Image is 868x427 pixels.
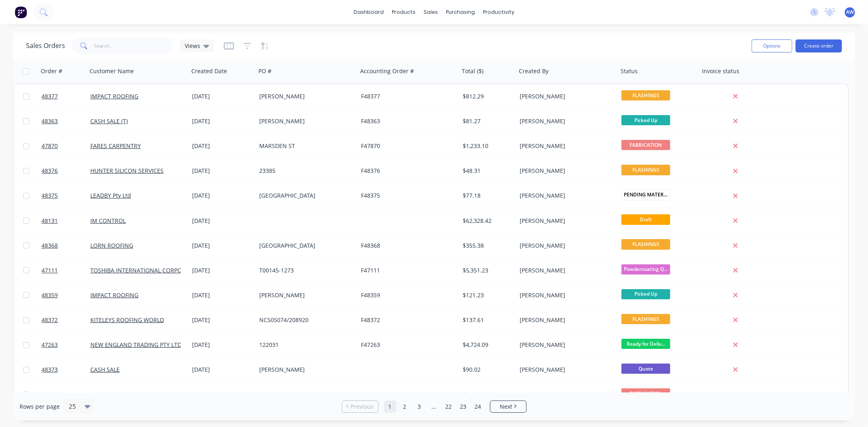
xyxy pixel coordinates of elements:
a: 48376 [42,159,90,183]
div: F48299 [361,390,451,399]
a: LORN ROOFING [90,242,133,249]
a: Previous page [342,403,378,411]
span: Powdercoating Q... [621,264,670,274]
div: $137.61 [463,316,511,324]
button: Create order [796,39,842,52]
a: dashboard [350,6,388,18]
div: [DATE] [192,117,253,125]
div: [PERSON_NAME] [259,366,350,374]
span: 47870 [42,142,58,150]
div: T00145-1273 [259,266,350,274]
span: Draft [621,214,670,224]
div: $62,328.42 [463,217,511,225]
a: 47870 [42,134,90,158]
div: [DATE] [192,242,253,250]
span: PENDING MATERIA... [621,189,670,200]
div: F48368 [361,242,451,250]
a: 48363 [42,109,90,133]
div: F48363 [361,117,451,125]
div: [PERSON_NAME] [520,341,610,349]
div: [PERSON_NAME] [520,242,610,250]
div: Invoice status [702,67,739,75]
div: MARSDEN ST [259,142,350,150]
div: [PERSON_NAME] [520,142,610,150]
a: Page 1 is your current page [384,401,396,413]
span: 48363 [42,117,58,125]
a: Next page [490,403,526,411]
div: [PERSON_NAME] [259,117,350,125]
img: Factory [15,6,27,18]
span: 48377 [42,92,58,100]
a: 48368 [42,233,90,258]
a: LEADBY Pty Ltd [90,192,131,199]
a: CASH SALE (T) [90,117,128,125]
div: [DATE] [192,192,253,200]
input: Search... [94,38,174,54]
div: productivity [479,6,518,18]
div: [PERSON_NAME] [520,291,610,299]
div: [DATE] [192,291,253,299]
span: 47263 [42,341,58,349]
a: 48377 [42,84,90,109]
div: Total ($) [462,67,483,75]
span: 47111 [42,266,58,274]
a: 47263 [42,333,90,357]
div: [DATE] [192,316,253,324]
a: HUNTER SILICON SERVICES [90,167,164,174]
div: Order # [41,67,62,75]
ul: Pagination [339,401,530,413]
span: FLASHINGS [621,165,670,175]
a: CASH SALE [90,366,120,373]
div: [PERSON_NAME] [520,316,610,324]
div: $812.29 [463,92,511,100]
span: Picked Up [621,115,670,125]
a: 48299 [42,382,90,407]
a: Page 3 [413,401,426,413]
a: Page 2 [399,401,411,413]
a: Page 24 [472,401,484,413]
a: CASH SALE [90,390,120,398]
div: [PERSON_NAME] [520,266,610,274]
div: $81.27 [463,117,511,125]
div: $4,724.09 [463,341,511,349]
div: F48375 [361,192,451,200]
div: F48377 [361,92,451,100]
span: Quote [621,364,670,374]
div: [GEOGRAPHIC_DATA] [259,242,350,250]
div: $5,351.23 [463,266,511,274]
span: 48368 [42,242,58,250]
a: 47111 [42,258,90,283]
div: $90.02 [463,366,511,374]
div: purchasing [442,6,479,18]
div: [DATE] [192,217,253,225]
span: 48372 [42,316,58,324]
span: 48376 [42,167,58,175]
div: [DATE] [192,366,253,374]
span: 48359 [42,291,58,299]
span: Ready for Deliv... [621,339,670,349]
span: 48375 [42,192,58,200]
a: Page 23 [457,401,470,413]
a: IMPACT ROOFING [90,291,138,299]
div: $1,233.10 [463,142,511,150]
button: Options [752,39,792,52]
span: FLASHINGS [621,239,670,249]
div: [DATE] [192,92,253,100]
div: PO # [258,67,271,75]
div: [DATE] [192,142,253,150]
div: products [388,6,420,18]
div: F47263 [361,341,451,349]
div: [DATE] [192,167,253,175]
div: Status [621,67,638,75]
div: [PERSON_NAME] [259,92,350,100]
div: [PERSON_NAME] [520,117,610,125]
div: F48359 [361,291,451,299]
div: 23385 [259,167,350,175]
span: AW [846,9,854,16]
span: FLASHINGS [621,90,670,100]
div: NC505074/208920 [259,316,350,324]
a: IMPACT ROOFING [90,92,138,100]
div: Created By [519,67,549,75]
a: 48372 [42,308,90,332]
div: [PERSON_NAME] [520,92,610,100]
